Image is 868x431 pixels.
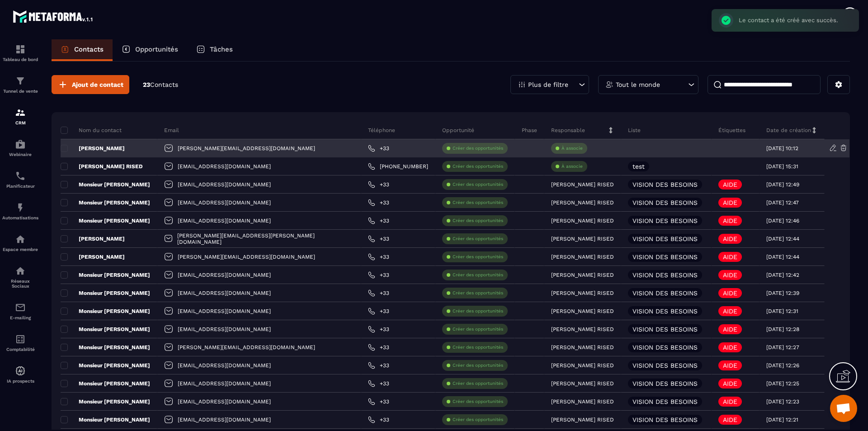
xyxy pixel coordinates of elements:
span: Ajout de contact [72,80,123,89]
p: Comptabilité [2,347,38,352]
p: VISION DES BESOINS [632,344,698,350]
p: Créer des opportunités [453,417,503,423]
p: VISION DES BESOINS [632,254,698,260]
p: AIDE [723,236,737,242]
p: Monsieur [PERSON_NAME] [61,398,150,405]
span: Contacts [150,81,178,88]
a: +33 [368,398,389,405]
p: [PERSON_NAME] [61,235,125,242]
p: Monsieur [PERSON_NAME] [61,326,150,333]
p: Créer des opportunités [453,290,503,296]
p: AIDE [723,398,737,405]
p: [DATE] 12:42 [766,272,799,278]
p: AIDE [723,218,737,224]
p: Monsieur [PERSON_NAME] [61,199,150,206]
img: automations [15,202,26,213]
p: AIDE [723,272,737,278]
p: [DATE] 15:31 [766,163,798,170]
p: [PERSON_NAME] RISED [551,398,614,405]
a: +33 [368,344,389,351]
img: logo [13,8,94,24]
p: AIDE [723,199,737,206]
p: [DATE] 12:28 [766,326,799,332]
a: +33 [368,271,389,279]
p: [DATE] 12:49 [766,181,799,188]
p: [DATE] 12:25 [766,380,799,387]
a: +33 [368,380,389,387]
a: +33 [368,235,389,242]
p: AIDE [723,380,737,387]
p: AIDE [723,326,737,332]
p: Créer des opportunités [453,380,503,387]
p: Monsieur [PERSON_NAME] [61,380,150,387]
a: +33 [368,289,389,297]
p: Phase [522,127,537,134]
p: Créer des opportunités [453,181,503,188]
p: [DATE] 12:44 [766,254,799,260]
a: +33 [368,362,389,369]
p: Créer des opportunités [453,308,503,314]
p: [DATE] 12:46 [766,218,799,224]
p: Automatisations [2,215,38,220]
img: scheduler [15,171,26,181]
p: VISION DES BESOINS [632,272,698,278]
p: AIDE [723,308,737,314]
p: [PERSON_NAME] RISED [551,272,614,278]
p: AIDE [723,290,737,296]
p: Plus de filtre [528,81,568,88]
p: Contacts [74,45,104,53]
p: Créer des opportunités [453,236,503,242]
p: Monsieur [PERSON_NAME] [61,362,150,369]
p: VISION DES BESOINS [632,417,698,423]
a: [PHONE_NUMBER] [368,163,428,170]
p: Email [164,127,179,134]
a: +33 [368,145,389,152]
p: Monsieur [PERSON_NAME] [61,416,150,423]
p: CRM [2,120,38,125]
a: Ouvrir le chat [830,395,857,422]
p: [DATE] 12:31 [766,308,798,314]
p: AIDE [723,181,737,188]
p: Réseaux Sociaux [2,279,38,289]
p: VISION DES BESOINS [632,398,698,405]
img: social-network [15,265,26,276]
p: AIDE [723,254,737,260]
p: À associe [561,163,583,170]
img: formation [15,76,26,86]
a: Opportunités [113,39,187,61]
p: À associe [561,145,583,152]
p: [PERSON_NAME] [61,253,125,260]
p: Tout le monde [616,81,660,88]
a: automationsautomationsEspace membre [2,227,38,259]
img: accountant [15,334,26,345]
a: +33 [368,416,389,423]
p: AIDE [723,417,737,423]
img: email [15,302,26,313]
p: [PERSON_NAME] RISED [61,163,143,170]
p: 23 [143,81,178,89]
p: Monsieur [PERSON_NAME] [61,217,150,224]
a: emailemailE-mailing [2,295,38,327]
p: IA prospects [2,379,38,384]
p: Espace membre [2,247,38,252]
a: +33 [368,217,389,224]
img: formation [15,107,26,118]
a: automationsautomationsWebinaire [2,132,38,164]
p: Monsieur [PERSON_NAME] [61,181,150,188]
a: +33 [368,308,389,315]
p: AIDE [723,362,737,369]
p: [DATE] 12:23 [766,398,799,405]
p: VISION DES BESOINS [632,236,698,242]
p: Étiquettes [718,127,745,134]
p: [PERSON_NAME] RISED [551,326,614,332]
p: [PERSON_NAME] RISED [551,254,614,260]
p: test [632,163,645,170]
p: E-mailing [2,315,38,320]
p: Créer des opportunités [453,145,503,152]
p: Créer des opportunités [453,163,503,170]
p: Nom du contact [61,127,122,134]
img: automations [15,365,26,376]
p: [PERSON_NAME] RISED [551,308,614,314]
a: schedulerschedulerPlanificateur [2,164,38,195]
p: VISION DES BESOINS [632,308,698,314]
